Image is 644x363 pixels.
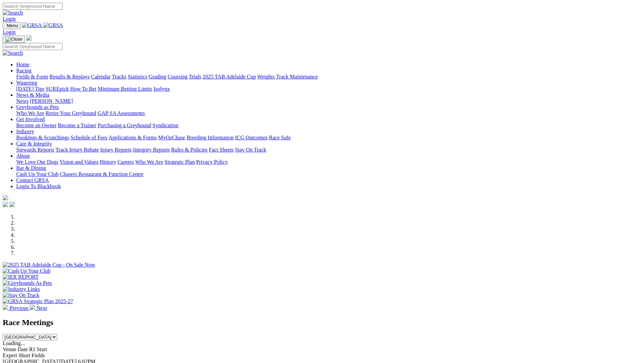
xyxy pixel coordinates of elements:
a: Contact GRSA [16,177,49,183]
a: Chasers Restaurant & Function Centre [60,171,143,177]
span: Next [37,305,47,311]
a: How To Bet [70,86,97,92]
a: SUREpick [46,86,69,92]
img: Greyhounds As Pets [3,280,52,286]
a: Track Injury Rebate [55,147,99,153]
a: Privacy Policy [196,159,228,165]
a: Trials [189,74,201,80]
a: Vision and Values [59,159,98,165]
a: [PERSON_NAME] [30,98,73,104]
a: Rules & Policies [171,147,208,153]
a: Retire Your Greyhound [46,110,96,116]
a: [DATE] Tips [16,86,44,92]
a: Strategic Plan [165,159,195,165]
span: Expert [3,353,17,358]
button: Toggle navigation [3,36,25,43]
a: Greyhounds as Pets [16,104,59,110]
a: Purchasing a Greyhound [98,122,151,128]
img: Search [3,10,23,16]
a: GAP SA Assessments [98,110,145,116]
span: Venue [3,346,16,352]
div: About [16,159,641,165]
a: Syndication [152,122,178,128]
a: Cash Up Your Club [16,171,58,177]
a: Who We Are [135,159,163,165]
a: Results & Replays [49,74,90,80]
div: Care & Integrity [16,147,641,153]
img: Stay On Track [3,292,39,298]
a: Become a Trainer [58,122,96,128]
span: Fields [31,353,45,358]
a: Login To Blackbook [16,183,61,189]
span: Menu [7,23,18,28]
div: Wagering [16,86,641,92]
div: Get Involved [16,122,641,129]
img: facebook.svg [3,202,8,207]
a: Bookings & Scratchings [16,135,69,140]
input: Search [3,43,63,50]
a: Minimum Betting Limits [98,86,152,92]
img: Search [3,50,23,56]
div: Industry [16,135,641,141]
button: Toggle navigation [3,22,21,29]
a: Get Involved [16,116,45,122]
a: Care & Integrity [16,141,52,146]
a: News [16,98,28,104]
div: Bar & Dining [16,171,641,177]
a: Become an Owner [16,122,56,128]
img: chevron-left-pager-white.svg [3,304,8,310]
img: twitter.svg [9,202,15,207]
input: Search [3,3,63,10]
a: ICG Outcomes [235,135,267,140]
a: MyOzChase [158,135,185,140]
a: Track Maintenance [276,74,318,80]
a: Previous [3,305,30,311]
a: News & Media [16,92,49,98]
a: Calendar [91,74,111,80]
img: Cash Up Your Club [3,268,50,274]
span: Short [19,353,30,358]
img: GRSA Strategic Plan 2025-27 [3,298,73,304]
a: Race Safe [269,135,290,140]
div: News & Media [16,98,641,104]
span: Previous [9,305,28,311]
img: logo-grsa-white.png [26,35,32,41]
img: logo-grsa-white.png [3,195,8,200]
a: Wagering [16,80,37,86]
a: Who We Are [16,110,44,116]
a: Schedule of Fees [70,135,107,140]
a: Integrity Reports [133,147,170,153]
img: Industry Links [3,286,40,292]
span: Loading... [3,340,25,346]
img: GRSA [22,22,42,28]
a: Racing [16,68,31,73]
a: Grading [149,74,166,80]
a: Bar & Dining [16,165,46,171]
a: Industry [16,129,34,134]
a: Statistics [128,74,147,80]
a: Tracks [112,74,126,80]
a: History [100,159,116,165]
a: Login [3,29,16,35]
a: Login [3,16,16,22]
a: About [16,153,30,159]
div: Greyhounds as Pets [16,110,641,116]
a: Coursing [168,74,188,80]
span: Date [18,346,28,352]
a: Stay On Track [235,147,266,153]
h2: Race Meetings [3,318,641,327]
a: Home [16,62,29,67]
a: Applications & Forms [109,135,157,140]
a: We Love Our Dogs [16,159,58,165]
a: Fields & Form [16,74,48,80]
img: 2025 TAB Adelaide Cup - On Sale Now [3,262,95,268]
a: Weights [257,74,275,80]
a: Careers [117,159,134,165]
a: Isolynx [153,86,170,92]
a: 2025 TAB Adelaide Cup [202,74,256,80]
a: Fact Sheets [209,147,234,153]
div: Racing [16,74,641,80]
img: Close [5,37,22,42]
a: Stewards Reports [16,147,54,153]
span: R1 Start [29,346,47,352]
